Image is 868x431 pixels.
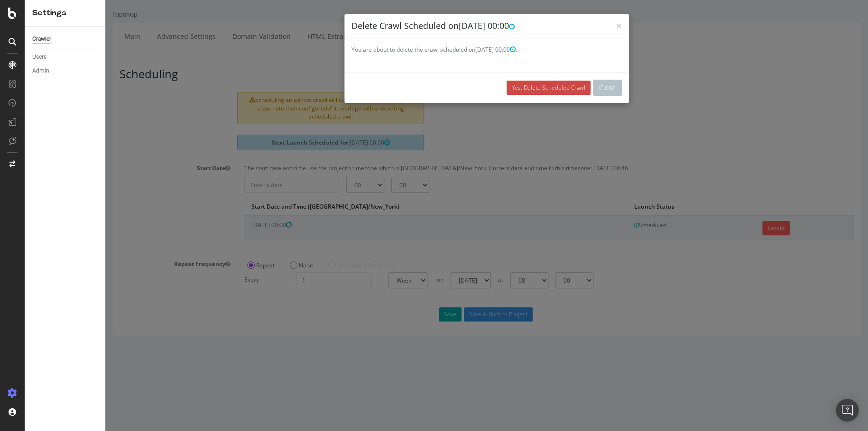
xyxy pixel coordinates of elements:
a: Users [32,52,98,62]
p: You are about to delete the crawl scheduled on . [246,46,517,54]
div: Admin [32,66,49,76]
a: Admin [32,66,98,76]
span: [DATE] 00:00 [370,46,410,54]
h4: Delete Crawl Scheduled on [246,20,517,32]
div: Crawler [32,34,51,44]
button: Close [488,80,517,96]
span: [DATE] 00:00 [353,20,409,31]
a: Yes, Delete Scheduled Crawl [401,81,485,95]
a: Crawler [32,34,98,44]
div: Users [32,52,46,62]
div: Open Intercom Messenger [836,399,859,422]
span: × [511,19,517,32]
div: Settings [32,8,97,18]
